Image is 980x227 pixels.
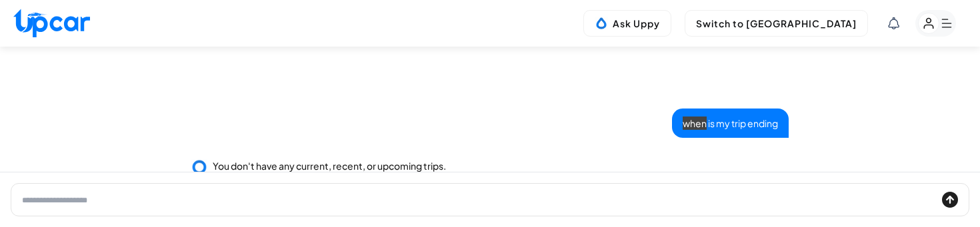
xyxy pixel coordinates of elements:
[13,9,90,37] img: Upcar Logo
[191,159,207,175] img: Uppy
[685,10,868,37] button: Switch to [GEOGRAPHIC_DATA]
[213,159,446,172] div: You don't have any current, recent, or upcoming trips.
[583,10,671,37] button: Ask Uppy
[595,17,608,30] img: Uppy
[672,109,789,138] div: when is my trip ending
